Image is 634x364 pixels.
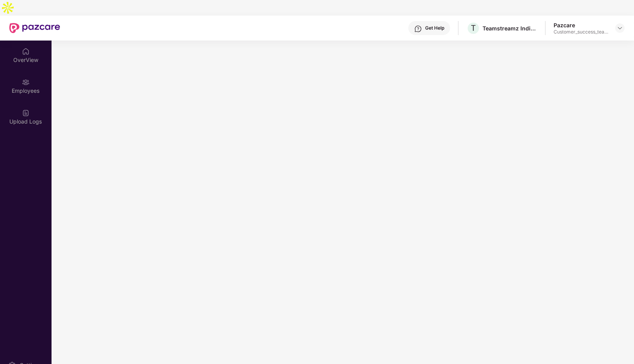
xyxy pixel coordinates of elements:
img: svg+xml;base64,PHN2ZyBpZD0iRHJvcGRvd24tMzJ4MzIiIHhtbG5zPSJodHRwOi8vd3d3LnczLm9yZy8yMDAwL3N2ZyIgd2... [617,25,623,31]
img: svg+xml;base64,PHN2ZyBpZD0iVXBsb2FkX0xvZ3MiIGRhdGEtbmFtZT0iVXBsb2FkIExvZ3MiIHhtbG5zPSJodHRwOi8vd3... [22,109,30,117]
img: New Pazcare Logo [9,23,60,33]
img: svg+xml;base64,PHN2ZyBpZD0iSG9tZSIgeG1sbnM9Imh0dHA6Ly93d3cudzMub3JnLzIwMDAvc3ZnIiB3aWR0aD0iMjAiIG... [22,48,30,55]
div: Pazcare [554,21,608,29]
span: T [471,23,476,33]
img: svg+xml;base64,PHN2ZyBpZD0iRW1wbG95ZWVzIiB4bWxucz0iaHR0cDovL3d3dy53My5vcmcvMjAwMC9zdmciIHdpZHRoPS... [22,78,30,86]
img: svg+xml;base64,PHN2ZyBpZD0iSGVscC0zMngzMiIgeG1sbnM9Imh0dHA6Ly93d3cudzMub3JnLzIwMDAvc3ZnIiB3aWR0aD... [414,25,422,33]
div: Teamstreamz India Private Limited [483,25,537,32]
div: Customer_success_team_lead [554,29,608,35]
div: Get Help [425,25,444,31]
